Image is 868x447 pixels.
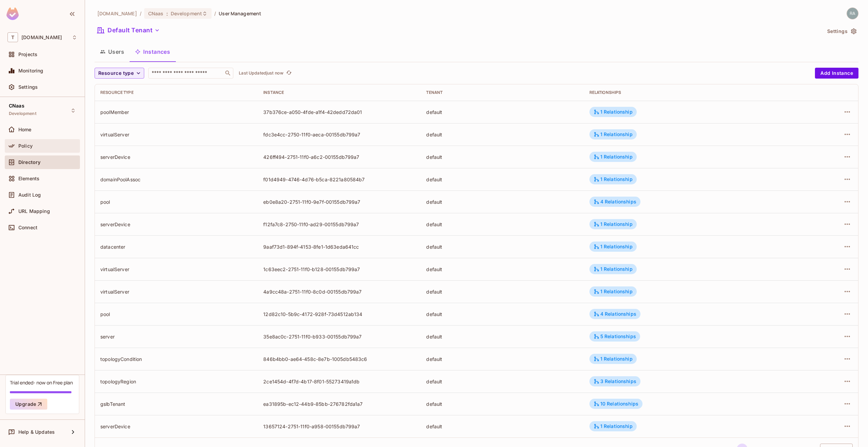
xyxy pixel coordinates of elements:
[10,399,47,410] button: Upgrade
[815,68,858,79] button: Add Instance
[263,378,415,385] div: 2ce1454d-4f7d-4b17-8f01-55273419a1db
[426,401,578,407] div: default
[95,68,144,79] button: Resource type
[263,266,415,272] div: 1c63eec2-2751-11f0-b128-00155db799a7
[18,127,32,132] span: Home
[594,311,636,317] div: 4 Relationships
[594,266,633,272] div: 1 Relationship
[100,333,252,340] div: server
[594,378,636,384] div: 3 Relationships
[100,109,252,115] div: poolMember
[594,333,636,340] div: 5 Relationships
[18,68,44,73] span: Monitoring
[263,109,415,115] div: 37b376ce-a050-4fde-a1f4-42dedd72da01
[426,423,578,430] div: default
[594,199,636,205] div: 4 Relationships
[594,154,633,160] div: 1 Relationship
[263,154,415,160] div: 426ff494-2751-11f0-a6c2-00155db799a7
[214,10,216,17] li: /
[148,10,164,17] span: CNaas
[18,52,37,57] span: Projects
[140,10,141,17] li: /
[426,199,578,205] div: default
[263,356,415,362] div: 846b4bb0-ae64-458c-8e7b-1005db5483c6
[426,221,578,228] div: default
[18,429,55,435] span: Help & Updates
[594,244,633,250] div: 1 Relationship
[100,221,252,228] div: serverDevice
[98,69,134,78] span: Resource type
[824,26,858,37] button: Settings
[594,109,633,115] div: 1 Relationship
[9,111,36,116] span: Development
[263,176,415,183] div: f01d4949-4746-4d76-b5ca-8221a80584b7
[263,90,415,95] div: Instance
[263,401,415,407] div: ea31895b-ec12-44b9-85bb-276782fda1a7
[594,176,633,182] div: 1 Relationship
[263,333,415,340] div: 35e8ac0c-2751-11f0-b933-00155db799a7
[426,356,578,362] div: default
[594,221,633,227] div: 1 Relationship
[426,333,578,340] div: default
[594,131,633,137] div: 1 Relationship
[95,25,163,36] button: Default Tenant
[219,10,261,17] span: User Management
[100,401,252,407] div: gslbTenant
[594,423,633,429] div: 1 Relationship
[594,288,633,295] div: 1 Relationship
[426,288,578,295] div: default
[263,423,415,430] div: 13657124-2751-11f0-a958-00155db799a7
[263,131,415,138] div: fdc3e4cc-2750-11f0-aeca-00155db799a7
[594,401,638,407] div: 10 Relationships
[100,378,252,385] div: topologyRegion
[426,176,578,183] div: default
[589,90,783,95] div: Relationships
[100,176,252,183] div: domainPoolAssoc
[18,176,39,181] span: Elements
[100,131,252,138] div: virtualServer
[100,311,252,317] div: pool
[100,199,252,205] div: pool
[263,244,415,250] div: 9aaf73d1-894f-4153-8fe1-1d63eda641cc
[100,154,252,160] div: serverDevice
[426,378,578,385] div: default
[7,32,18,42] span: T
[285,69,293,77] button: refresh
[426,90,578,95] div: Tenant
[100,288,252,295] div: virtualServer
[18,84,38,90] span: Settings
[594,356,633,362] div: 1 Relationship
[10,379,73,386] div: Trial ended- now on Free plan
[263,221,415,228] div: f12fa7c8-2750-11f0-ad29-00155db799a7
[18,225,37,230] span: Connect
[166,11,168,16] span: :
[6,7,19,20] img: SReyMgAAAABJRU5ErkJggg==
[426,131,578,138] div: default
[426,244,578,250] div: default
[18,160,40,165] span: Directory
[286,70,292,77] span: refresh
[18,143,33,149] span: Policy
[18,192,41,198] span: Audit Log
[130,43,176,60] button: Instances
[263,288,415,295] div: 4a9cc48a-2751-11f0-8c0d-00155db799a7
[100,266,252,272] div: virtualServer
[171,10,202,17] span: Development
[263,311,415,317] div: 12d82c10-5b9c-4172-928f-73d4512ab134
[97,10,137,17] span: the active workspace
[426,109,578,115] div: default
[239,70,283,76] p: Last Updated just now
[263,199,415,205] div: eb0e8a20-2751-11f0-9e7f-00155db799a7
[18,209,50,214] span: URL Mapping
[426,311,578,317] div: default
[100,244,252,250] div: datacenter
[95,43,130,60] button: Users
[426,154,578,160] div: default
[100,90,252,95] div: Resource type
[283,69,293,77] span: Click to refresh data
[100,423,252,430] div: serverDevice
[9,103,24,109] span: CNaas
[21,35,62,40] span: Workspace: t-mobile.com
[100,356,252,362] div: topologyCondition
[847,8,858,19] img: ravikanth.thoomozu1@t-mobile.com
